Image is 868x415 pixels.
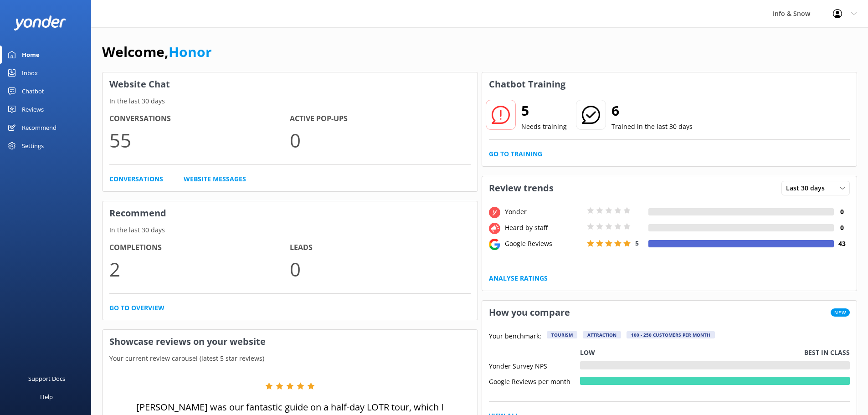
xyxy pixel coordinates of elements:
[290,254,470,284] p: 0
[482,301,577,324] h3: How you compare
[804,348,850,358] p: Best in class
[109,254,290,284] p: 2
[22,64,38,82] div: Inbox
[290,125,470,155] p: 0
[109,125,290,155] p: 55
[580,348,595,358] p: Low
[22,46,40,64] div: Home
[103,96,478,106] p: In the last 30 days
[611,122,693,132] p: Trained in the last 30 days
[834,207,850,217] h4: 0
[489,149,542,159] a: Go to Training
[290,113,470,125] h4: Active Pop-ups
[503,239,585,249] div: Google Reviews
[109,174,163,184] a: Conversations
[834,239,850,249] h4: 43
[109,303,164,313] a: Go to overview
[503,223,585,233] div: Heard by staff
[290,242,470,254] h4: Leads
[489,331,541,342] p: Your benchmark:
[22,100,44,118] div: Reviews
[627,331,715,338] div: 100 - 250 customers per month
[103,225,478,235] p: In the last 30 days
[834,223,850,233] h4: 0
[28,369,65,388] div: Support Docs
[489,361,580,369] div: Yonder Survey NPS
[22,137,44,155] div: Settings
[635,239,639,247] span: 5
[109,242,290,254] h4: Completions
[611,100,693,122] h2: 6
[489,377,580,385] div: Google Reviews per month
[103,201,478,225] h3: Recommend
[482,72,572,96] h3: Chatbot Training
[184,174,246,184] a: Website Messages
[489,273,548,283] a: Analyse Ratings
[103,330,478,354] h3: Showcase reviews on your website
[22,118,56,137] div: Recommend
[503,207,585,217] div: Yonder
[786,183,830,193] span: Last 30 days
[103,354,478,364] p: Your current review carousel (latest 5 star reviews)
[521,100,567,122] h2: 5
[22,82,44,100] div: Chatbot
[583,331,621,338] div: Attraction
[102,41,212,63] h1: Welcome,
[169,42,212,61] a: Honor
[547,331,577,338] div: Tourism
[831,308,850,317] span: New
[103,72,478,96] h3: Website Chat
[40,388,53,406] div: Help
[14,15,66,31] img: yonder-white-logo.png
[482,176,560,200] h3: Review trends
[521,122,567,132] p: Needs training
[109,113,290,125] h4: Conversations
